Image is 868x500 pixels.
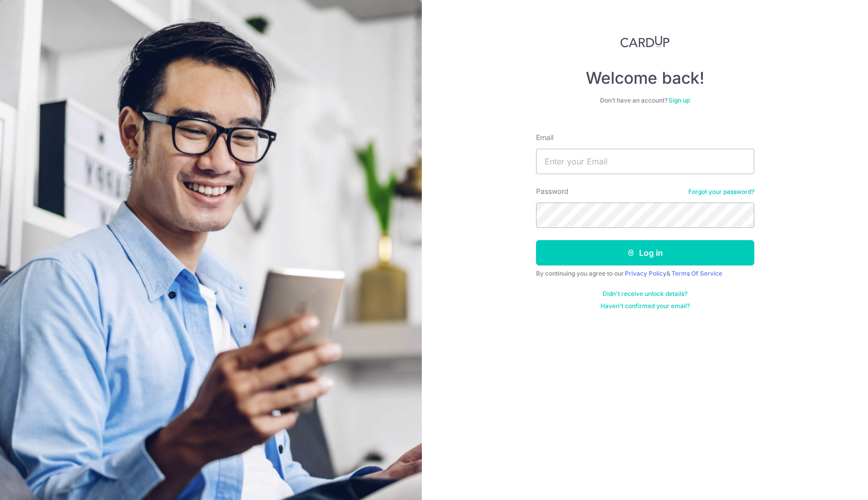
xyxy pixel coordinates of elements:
div: By continuing you agree to our & [536,270,754,278]
a: Privacy Policy [625,270,666,277]
h4: Welcome back! [536,68,754,88]
a: Terms Of Service [672,270,722,277]
label: Email [536,132,553,143]
div: Don’t have an account? [536,96,754,105]
img: CardUp Logo [620,36,670,48]
input: Enter your Email [536,149,754,174]
a: Didn't receive unlock details? [603,290,687,298]
a: Haven't confirmed your email? [600,302,690,310]
a: Forgot your password? [688,188,754,196]
a: Sign up [669,96,690,104]
button: Log in [536,240,754,265]
label: Password [536,186,569,196]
